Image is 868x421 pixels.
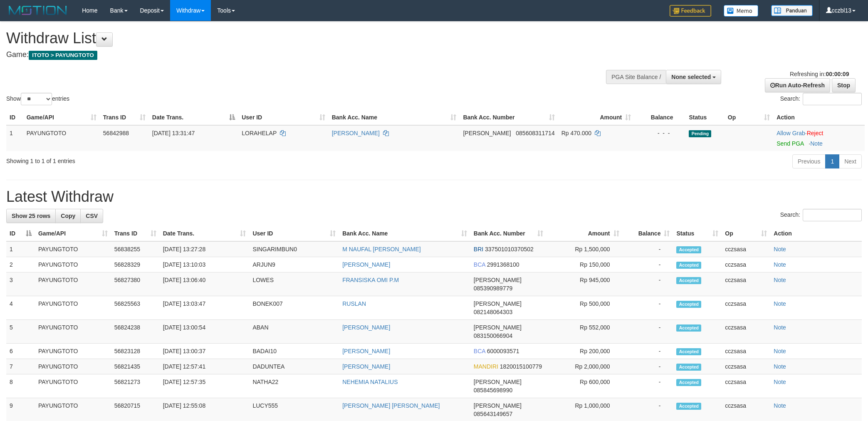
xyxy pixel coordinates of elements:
span: [DATE] 13:31:47 [152,130,195,136]
th: ID: activate to sort column descending [6,226,35,241]
td: 2 [6,257,35,272]
a: Run Auto-Refresh [765,78,830,92]
td: cczsasa [722,344,770,359]
span: [PERSON_NAME] [474,300,522,307]
h1: Withdraw List [6,30,570,47]
td: cczsasa [722,359,770,374]
th: Bank Acc. Number: activate to sort column ascending [470,226,547,241]
img: Feedback.jpg [670,5,711,17]
td: - [623,296,673,320]
span: Copy 082148064303 to clipboard [474,309,512,315]
a: 1 [825,154,839,168]
td: PAYUNGTOTO [35,320,111,344]
td: cczsasa [722,272,770,296]
h4: Game: [6,51,570,59]
th: Status [685,110,724,125]
a: Note [774,261,786,268]
td: [DATE] 13:00:37 [160,344,250,359]
a: Next [839,154,862,168]
td: - [623,359,673,374]
td: PAYUNGTOTO [35,344,111,359]
td: Rp 552,000 [547,320,623,344]
td: [DATE] 13:03:47 [160,296,250,320]
td: cczsasa [722,320,770,344]
a: Send PGA [777,140,804,147]
span: Copy [61,213,75,219]
td: BADAI10 [249,344,339,359]
td: 5 [6,320,35,344]
td: [DATE] 13:06:40 [160,272,250,296]
td: NATHA22 [249,374,339,398]
span: [PERSON_NAME] [463,130,511,136]
span: Copy 1820015100779 to clipboard [500,363,542,370]
a: Show 25 rows [6,209,56,223]
a: Note [774,348,786,354]
th: Status: activate to sort column ascending [673,226,722,241]
td: 56823128 [111,344,160,359]
td: - [623,241,673,257]
a: [PERSON_NAME] [PERSON_NAME] [342,402,440,409]
th: Date Trans.: activate to sort column ascending [160,226,250,241]
th: Action [770,226,862,241]
a: Copy [55,209,81,223]
td: 6 [6,344,35,359]
a: [PERSON_NAME] [342,261,390,268]
span: Copy 2991368100 to clipboard [487,261,519,268]
span: · [777,130,806,136]
th: ID [6,110,23,125]
span: Copy 085845698990 to clipboard [474,387,512,394]
span: MANDIRI [474,363,498,370]
td: [DATE] 13:27:28 [160,241,250,257]
td: 56828329 [111,257,160,272]
span: CSV [86,213,98,219]
span: Accepted [676,246,701,253]
select: Showentries [21,93,52,105]
span: Accepted [676,301,701,308]
td: SINGARIMBUN0 [249,241,339,257]
td: - [623,344,673,359]
a: Note [774,379,786,385]
div: - - - [638,129,682,137]
th: Date Trans.: activate to sort column descending [149,110,238,125]
td: - [623,272,673,296]
td: ABAN [249,320,339,344]
a: Stop [832,78,856,92]
td: [DATE] 12:57:41 [160,359,250,374]
button: None selected [666,70,721,84]
span: Rp 470.000 [561,130,591,136]
td: PAYUNGTOTO [23,125,100,151]
span: BCA [474,261,485,268]
th: Balance: activate to sort column ascending [623,226,673,241]
a: Note [810,140,823,147]
th: Op: activate to sort column ascending [725,110,773,125]
td: cczsasa [722,296,770,320]
td: 1 [6,241,35,257]
th: Trans ID: activate to sort column ascending [100,110,149,125]
a: [PERSON_NAME] [342,348,390,354]
th: Op: activate to sort column ascending [722,226,770,241]
span: Accepted [676,403,701,410]
td: PAYUNGTOTO [35,374,111,398]
span: BRI [474,246,483,253]
a: Note [774,363,786,370]
th: Game/API: activate to sort column ascending [23,110,100,125]
td: Rp 500,000 [547,296,623,320]
td: Rp 200,000 [547,344,623,359]
span: BCA [474,348,485,354]
td: DADUNTEA [249,359,339,374]
a: [PERSON_NAME] [332,130,380,136]
span: Copy 085390989779 to clipboard [474,285,512,292]
td: LOWES [249,272,339,296]
a: Allow Grab [777,130,805,136]
td: [DATE] 12:57:35 [160,374,250,398]
span: Accepted [676,324,701,332]
td: cczsasa [722,241,770,257]
td: Rp 600,000 [547,374,623,398]
img: MOTION_logo.png [6,4,69,17]
td: Rp 2,000,000 [547,359,623,374]
a: Note [774,300,786,307]
td: PAYUNGTOTO [35,296,111,320]
td: 3 [6,272,35,296]
span: [PERSON_NAME] [474,277,522,283]
th: Bank Acc. Number: activate to sort column ascending [460,110,558,125]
